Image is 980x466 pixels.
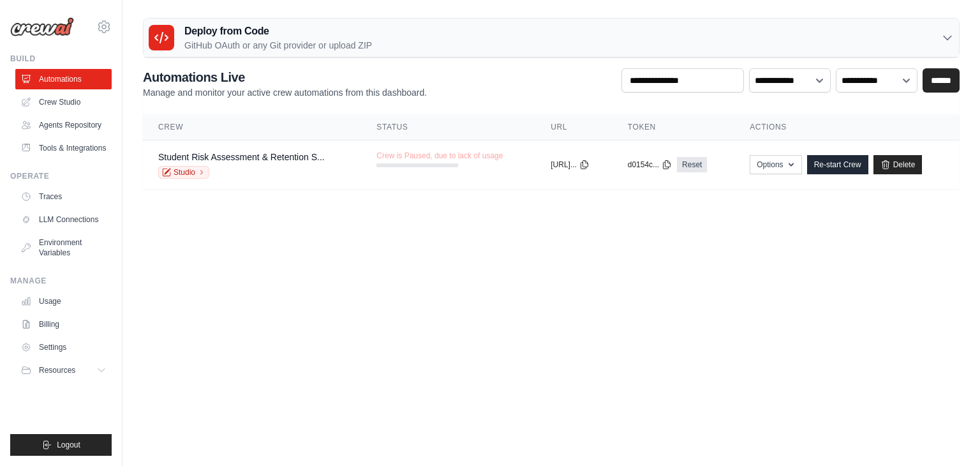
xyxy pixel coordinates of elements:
[807,155,868,174] a: Re-start Crew
[15,337,112,357] a: Settings
[10,171,112,181] div: Operate
[15,314,112,334] a: Billing
[677,157,707,172] a: Reset
[10,54,112,64] div: Build
[143,68,427,86] h2: Automations Live
[15,69,112,89] a: Automations
[15,115,112,135] a: Agents Repository
[15,360,112,380] button: Resources
[184,39,372,52] p: GitHub OAuth or any Git provider or upload ZIP
[158,152,325,162] a: Student Risk Assessment & Retention S...
[873,155,923,174] a: Delete
[15,138,112,158] a: Tools & Integrations
[361,114,535,140] th: Status
[158,166,209,179] a: Studio
[10,17,74,36] img: Logo
[916,405,980,466] iframe: Chat Widget
[628,160,672,170] button: d0154c...
[39,365,75,375] span: Resources
[143,114,361,140] th: Crew
[15,209,112,230] a: LLM Connections
[184,24,372,39] h3: Deploy from Code
[15,92,112,112] a: Crew Studio
[376,151,503,161] span: Crew is Paused, due to lack of usage
[734,114,960,140] th: Actions
[57,440,80,450] span: Logout
[612,114,735,140] th: Token
[15,291,112,312] a: Usage
[750,155,801,174] button: Options
[10,434,112,456] button: Logout
[15,186,112,207] a: Traces
[10,276,112,286] div: Manage
[535,114,612,140] th: URL
[143,86,427,99] p: Manage and monitor your active crew automations from this dashboard.
[15,232,112,263] a: Environment Variables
